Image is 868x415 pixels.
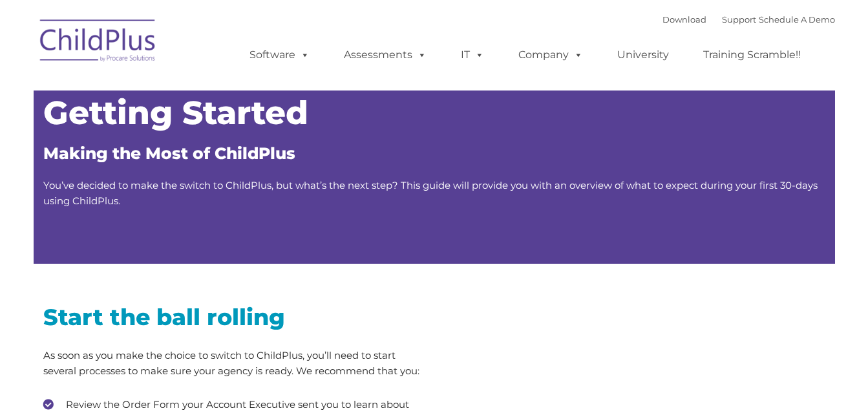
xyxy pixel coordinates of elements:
span: You’ve decided to make the switch to ChildPlus, but what’s the next step? This guide will provide... [43,179,818,207]
span: Getting Started [43,93,308,133]
a: Schedule A Demo [759,14,835,25]
a: Download [662,14,706,25]
a: University [604,42,682,68]
h2: Start the ball rolling [43,303,425,332]
a: Software [237,42,323,68]
font: | [662,14,835,25]
a: Training Scramble!! [690,42,814,68]
a: Support [722,14,756,25]
img: ChildPlus by Procare Solutions [34,10,163,75]
span: Making the Most of ChildPlus [43,144,295,163]
a: Company [505,42,596,68]
p: As soon as you make the choice to switch to ChildPlus, you’ll need to start several processes to ... [43,348,425,379]
a: IT [448,42,497,68]
a: Assessments [331,42,439,68]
